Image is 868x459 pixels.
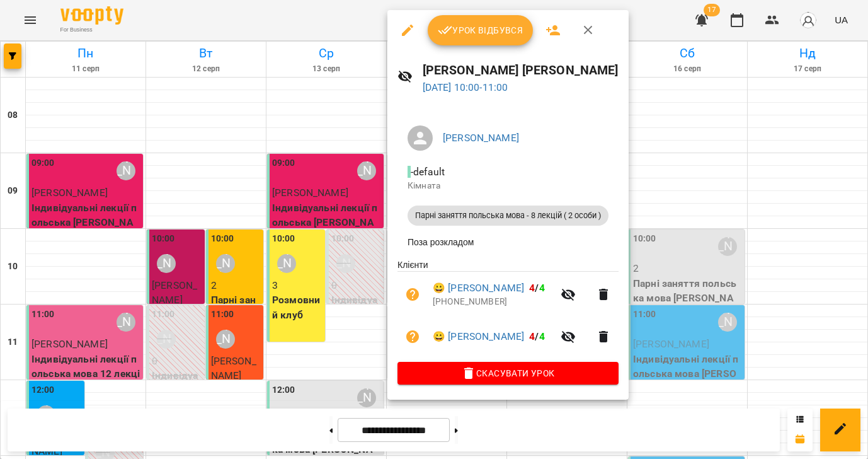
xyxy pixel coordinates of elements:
[397,322,428,352] button: Візит ще не сплачено. Додати оплату?
[438,23,523,38] span: Урок відбувся
[529,282,544,294] b: /
[539,330,545,342] span: 4
[529,330,544,342] b: /
[433,281,524,296] a: 😀 [PERSON_NAME]
[423,61,619,80] h6: [PERSON_NAME] [PERSON_NAME]
[397,231,619,253] li: Поза розкладом
[408,366,608,381] span: Скасувати Урок
[423,81,508,93] a: [DATE] 10:00-11:00
[428,15,534,45] button: Урок відбувся
[433,296,553,308] p: [PHONE_NUMBER]
[408,180,608,192] p: Кімната
[539,282,545,294] span: 4
[397,362,619,385] button: Скасувати Урок
[529,282,535,294] span: 4
[397,259,619,362] ul: Клієнти
[443,132,519,144] a: [PERSON_NAME]
[433,329,524,344] a: 😀 [PERSON_NAME]
[408,210,608,221] span: Парні заняття польська мова - 8 лекцій ( 2 особи )
[408,166,447,178] span: - default
[529,330,535,342] span: 4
